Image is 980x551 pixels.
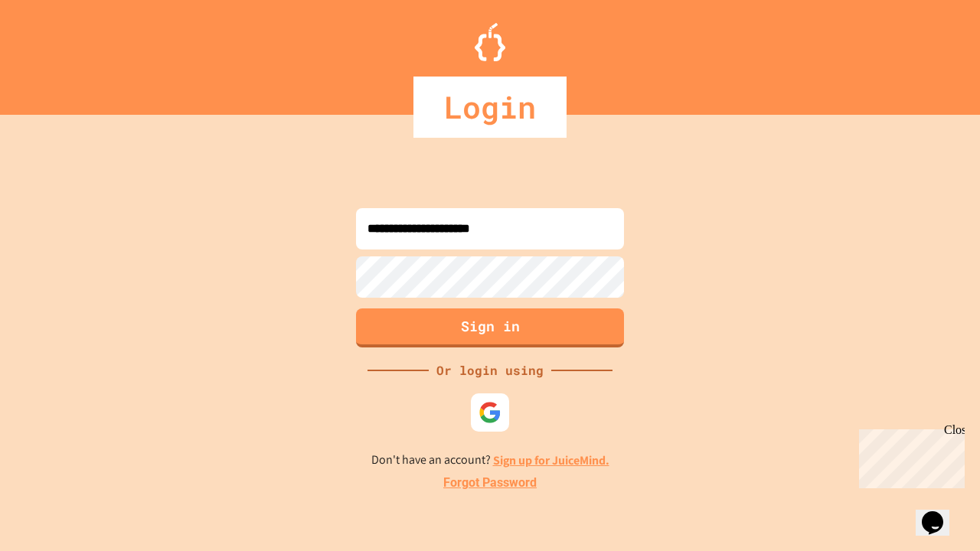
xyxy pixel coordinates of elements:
p: Don't have an account? [371,451,609,470]
div: Chat with us now!Close [6,6,106,97]
button: Sign in [356,308,624,347]
div: Or login using [429,361,551,380]
img: google-icon.svg [479,401,501,424]
a: Forgot Password [443,474,537,492]
a: Sign up for JuiceMind. [493,452,609,468]
iframe: chat widget [916,490,965,536]
img: Logo.svg [475,23,505,61]
div: Login [413,77,567,138]
iframe: chat widget [853,423,965,488]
